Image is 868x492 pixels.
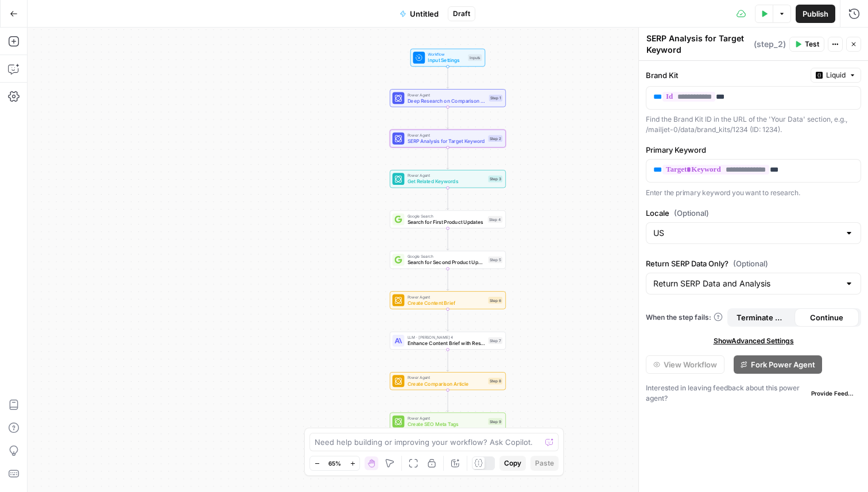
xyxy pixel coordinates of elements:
[447,148,449,169] g: Edge from step_2 to step_3
[447,107,449,129] g: Edge from step_1 to step_2
[796,5,835,23] button: Publish
[646,312,723,323] a: When the step fails:
[447,350,449,371] g: Edge from step_7 to step_8
[535,458,554,468] span: Paste
[504,458,521,468] span: Copy
[447,309,449,331] g: Edge from step_6 to step_7
[664,359,717,370] span: View Workflow
[390,89,506,107] div: Power AgentDeep Research on Comparison TopicStep 1
[789,37,824,52] button: Test
[734,355,822,374] button: Fork Power Agent
[674,207,709,219] span: (Optional)
[408,334,486,340] span: LLM · [PERSON_NAME] 4
[646,355,724,374] button: View Workflow
[811,389,857,398] span: Provide Feedback
[408,339,486,347] span: Enhance Content Brief with Research
[489,95,502,102] div: Step 1
[447,188,449,210] g: Edge from step_3 to step_4
[408,294,486,300] span: Power Agent
[390,291,506,309] div: Power AgentCreate Content BriefStep 6
[811,68,861,83] button: Liquid
[646,33,751,56] textarea: SERP Analysis for Target Keyword
[805,39,819,49] span: Test
[447,390,449,412] g: Edge from step_8 to step_9
[453,9,470,19] span: Draft
[390,251,506,269] div: Google SearchSearch for Second Product UpdatesStep 5
[390,372,506,390] div: Power AgentCreate Comparison ArticleStep 8
[754,38,786,50] span: ( step_2 )
[646,69,806,81] label: Brand Kit
[408,178,486,185] span: Get Related Keywords
[714,336,794,346] span: Show Advanced Settings
[803,8,828,20] span: Publish
[530,456,559,471] button: Paste
[807,386,861,400] button: Provide Feedback
[410,8,439,20] span: Untitled
[428,51,465,57] span: Workflow
[737,312,788,323] span: Terminate Workflow
[408,415,486,421] span: Power Agent
[408,132,486,138] span: Power Agent
[646,207,861,219] label: Locale
[810,312,843,323] span: Continue
[488,135,502,142] div: Step 2
[488,378,502,385] div: Step 8
[488,176,502,183] div: Step 3
[408,97,486,104] span: Deep Research on Comparison Topic
[488,418,502,425] div: Step 9
[468,55,482,61] div: Inputs
[447,269,449,290] g: Edge from step_5 to step_6
[733,258,768,269] span: (Optional)
[390,130,506,148] div: Power AgentSERP Analysis for Target KeywordStep 2
[408,253,486,259] span: Google Search
[408,380,486,388] span: Create Comparison Article
[826,70,846,80] span: Liquid
[488,297,502,304] div: Step 6
[646,258,861,269] label: Return SERP Data Only?
[408,92,486,98] span: Power Agent
[390,49,506,67] div: WorkflowInput SettingsInputs
[646,144,861,156] label: Primary Keyword
[428,56,465,64] span: Input Settings
[408,173,486,179] span: Power Agent
[488,257,502,264] div: Step 5
[390,210,506,228] div: Google SearchSearch for First Product UpdatesStep 4
[390,413,506,431] div: Power AgentCreate SEO Meta TagsStep 9
[447,67,449,88] g: Edge from start to step_1
[653,227,840,239] input: US
[447,228,449,250] g: Edge from step_4 to step_5
[408,218,485,226] span: Search for First Product Updates
[730,308,795,327] button: Terminate Workflow
[408,420,486,428] span: Create SEO Meta Tags
[646,114,861,135] div: Find the Brand Kit ID in the URL of the 'Your Data' section, e.g., /mailjet-0/data/brand_kits/123...
[488,337,502,344] div: Step 7
[646,187,861,199] p: Enter the primary keyword you want to research.
[488,216,502,223] div: Step 4
[408,299,486,307] span: Create Content Brief
[408,375,486,381] span: Power Agent
[653,278,840,289] input: Return SERP Data and Analysis
[393,5,445,23] button: Untitled
[408,213,485,219] span: Google Search
[408,137,486,145] span: SERP Analysis for Target Keyword
[390,332,506,350] div: LLM · [PERSON_NAME] 4Enhance Content Brief with ResearchStep 7
[328,459,341,468] span: 65%
[390,170,506,188] div: Power AgentGet Related KeywordsStep 3
[499,456,526,471] button: Copy
[751,359,815,370] span: Fork Power Agent
[646,383,861,404] div: Interested in leaving feedback about this power agent?
[408,259,486,266] span: Search for Second Product Updates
